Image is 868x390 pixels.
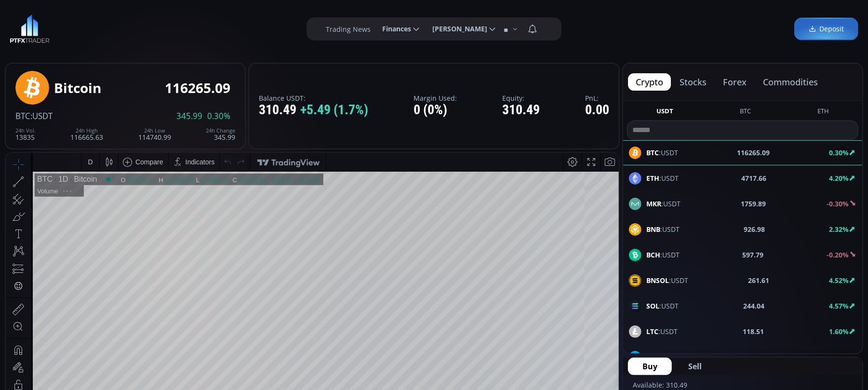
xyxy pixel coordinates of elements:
[642,361,657,372] span: Buy
[748,275,769,285] b: 261.61
[414,103,457,118] div: 0 (0%)
[794,18,858,40] a: Deposit
[646,174,659,183] b: ETH
[158,24,187,31] div: 116298.78
[194,24,224,31] div: 115959.59
[31,22,47,31] div: BTC
[426,19,487,39] span: [PERSON_NAME]
[130,5,158,13] div: Compare
[190,24,194,31] div: L
[10,14,50,43] img: LOGO
[120,24,150,31] div: 116029.41
[829,352,849,362] b: 1.95%
[646,225,660,234] b: BNB
[646,275,688,285] span: :USDT
[259,94,368,102] label: Balance USDT:
[585,94,609,102] label: PnL:
[138,128,171,141] div: 114740.99
[672,73,714,91] button: stocks
[747,352,764,362] b: 25.15
[207,112,230,121] span: 0.30%
[646,301,659,310] b: SOL
[138,128,171,134] div: 24h Low
[98,22,107,31] div: Market open
[232,24,261,31] div: 116265.09
[744,224,765,234] b: 926.98
[206,128,235,141] div: 345.99
[31,35,52,42] div: Volume
[743,326,764,336] b: 118.51
[153,24,158,31] div: H
[628,358,672,375] button: Buy
[646,250,680,260] span: :USDT
[502,103,540,118] div: 310.49
[176,112,202,121] span: 345.99
[165,81,230,95] div: 116265.09
[829,276,849,285] b: 4.52%
[646,199,681,209] span: :USDT
[646,250,660,259] b: BCH
[688,361,702,372] span: Sell
[264,24,314,31] div: +235.67 (+0.20%)
[646,327,658,336] b: LTC
[829,301,849,310] b: 4.57%
[646,326,678,336] span: :USDT
[30,110,53,121] span: :USDT
[414,94,457,102] label: Margin Used:
[809,24,844,34] span: Deposit
[502,94,540,102] label: Equity:
[22,360,27,373] div: Hide Drawings Toolbar
[15,110,30,121] span: BTC
[54,81,101,95] div: Bitcoin
[70,128,103,134] div: 24h High
[15,128,36,141] div: 13835
[9,129,16,138] div: 
[741,173,766,183] b: 4717.66
[326,24,371,34] label: Trading News
[633,380,687,390] label: Available: 310.49
[646,352,662,362] b: LINK
[653,107,677,119] button: USDT
[628,73,671,91] button: crypto
[180,5,209,13] div: Indicators
[70,128,103,141] div: 116665.63
[82,5,87,13] div: D
[829,174,849,183] b: 4.20%
[15,128,36,134] div: 24h Vol.
[227,24,232,31] div: C
[715,73,754,91] button: forex
[375,19,411,39] span: Finances
[741,199,766,209] b: 1759.89
[646,301,679,311] span: :USDT
[646,173,679,183] span: :USDT
[814,107,833,119] button: ETH
[827,250,849,259] b: -0.20%
[585,103,609,118] div: 0.00
[259,103,368,118] div: 310.49
[646,352,681,362] span: :USDT
[829,327,849,336] b: 1.60%
[646,276,669,285] b: BNSOL
[827,199,849,208] b: -0.30%
[829,225,849,234] b: 2.32%
[646,199,661,208] b: MKR
[646,224,680,234] span: :USDT
[62,22,91,31] div: Bitcoin
[736,107,755,119] button: BTC
[755,73,826,91] button: commodities
[47,22,62,31] div: 1D
[206,128,235,134] div: 24h Change
[300,103,368,118] span: +5.49 (1.7%)
[743,301,764,311] b: 244.04
[674,358,716,375] button: Sell
[115,24,120,31] div: O
[743,250,764,260] b: 597.79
